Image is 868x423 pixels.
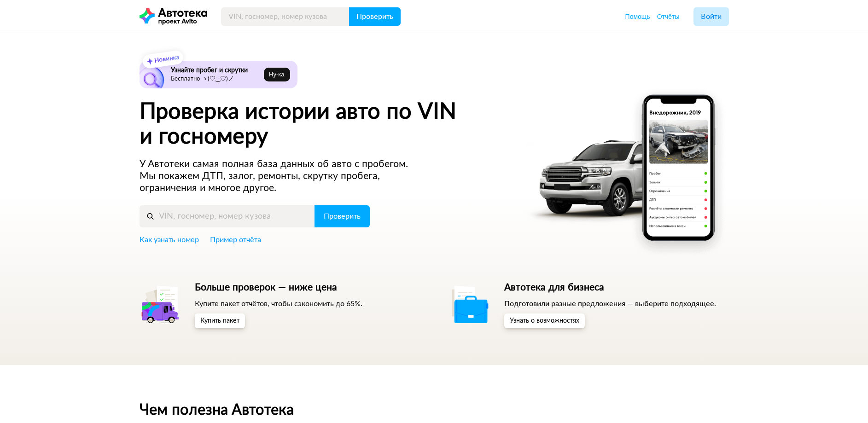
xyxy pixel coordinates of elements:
h5: Больше проверок — ниже цена [195,282,362,294]
h6: Узнайте пробег и скрутки [171,66,261,75]
strong: Новинка [154,54,179,64]
span: Узнать о возможностях [510,318,579,324]
button: Узнать о возможностях [504,313,585,328]
h2: Чем полезна Автотека [140,402,729,418]
span: Ну‑ка [269,71,284,78]
span: Войти [701,13,722,20]
p: Купите пакет отчётов, чтобы сэкономить до 65%. [195,299,362,309]
a: Отчёты [657,12,680,21]
button: Войти [693,7,729,26]
span: Помощь [625,13,650,20]
span: Проверить [356,13,393,20]
p: У Автотеки самая полная база данных об авто с пробегом. Мы покажем ДТП, залог, ремонты, скрутку п... [140,158,426,194]
a: Как узнать номер [140,235,199,245]
h1: Проверка истории авто по VIN и госномеру [140,99,514,149]
a: Пример отчёта [210,235,261,245]
span: Отчёты [657,13,680,20]
button: Проверить [349,7,401,26]
button: Купить пакет [195,313,245,328]
span: Купить пакет [200,318,239,324]
input: VIN, госномер, номер кузова [221,7,350,26]
a: Помощь [625,12,650,21]
h5: Автотека для бизнеса [504,282,716,294]
p: Подготовили разные предложения — выберите подходящее. [504,299,716,309]
button: Проверить [315,205,370,227]
input: VIN, госномер, номер кузова [140,205,315,227]
span: Проверить [324,213,361,220]
p: Бесплатно ヽ(♡‿♡)ノ [171,75,261,83]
